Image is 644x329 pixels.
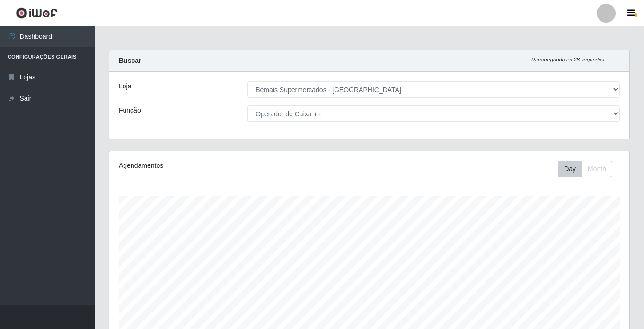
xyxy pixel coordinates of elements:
[531,57,609,62] i: Recarregando em 28 segundos...
[119,81,131,91] label: Loja
[558,161,620,177] div: Toolbar with button groups
[119,105,141,115] label: Função
[119,161,319,171] div: Agendamentos
[119,57,141,64] strong: Buscar
[558,161,582,177] button: Day
[582,161,612,177] button: Month
[16,7,58,19] img: CoreUI Logo
[558,161,612,177] div: First group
